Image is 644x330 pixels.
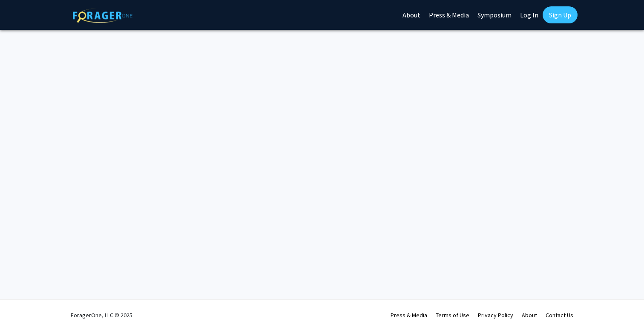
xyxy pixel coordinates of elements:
a: Press & Media [391,311,427,319]
a: About [522,311,537,319]
a: Sign Up [543,6,578,23]
a: Contact Us [546,311,573,319]
a: Terms of Use [436,311,469,319]
div: ForagerOne, LLC © 2025 [71,300,132,330]
a: Privacy Policy [478,311,513,319]
img: ForagerOne Logo [73,8,132,23]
